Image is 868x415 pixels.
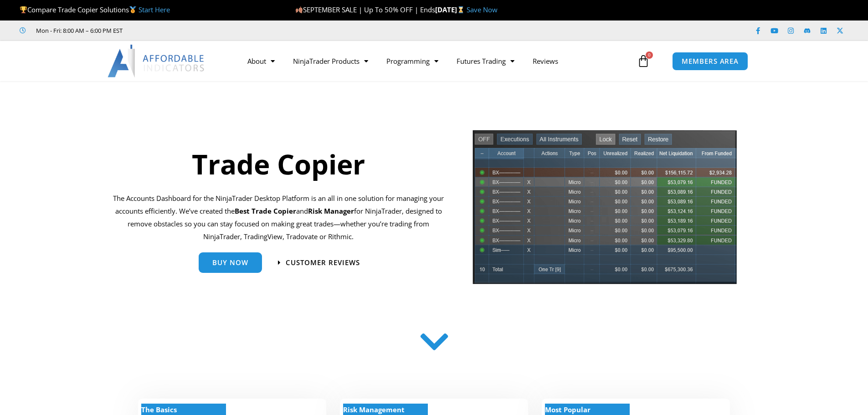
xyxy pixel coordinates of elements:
strong: Risk Management [343,405,405,414]
strong: [DATE] [435,5,467,14]
img: LogoAI | Affordable Indicators – NinjaTrader [108,45,205,77]
a: Start Here [139,5,170,14]
a: Customer Reviews [278,259,360,266]
img: 🥇 [129,6,136,13]
h1: Trade Copier [113,145,444,183]
p: The Accounts Dashboard for the NinjaTrader Desktop Platform is an all in one solution for managin... [113,192,444,243]
a: Futures Trading [447,51,524,72]
span: 0 [646,51,653,59]
a: MEMBERS AREA [672,52,748,71]
span: Mon - Fri: 8:00 AM – 6:00 PM EST [34,25,123,36]
b: Best Trade Copier [235,206,296,215]
iframe: Customer reviews powered by Trustpilot [135,26,272,35]
img: tradecopier | Affordable Indicators – NinjaTrader [472,129,738,292]
span: Buy Now [212,259,248,266]
a: About [238,51,284,72]
strong: The Basics [141,405,177,414]
img: 🍂 [296,6,303,13]
a: Save Now [467,5,498,14]
nav: Menu [238,51,635,72]
span: MEMBERS AREA [682,58,739,65]
a: Reviews [524,51,567,72]
img: 🏆 [20,6,27,13]
span: Customer Reviews [286,259,360,266]
strong: Most Popular [545,405,591,414]
a: 0 [623,48,663,74]
img: ⌛ [457,6,464,13]
a: NinjaTrader Products [284,51,377,72]
strong: Risk Manager [308,206,354,215]
span: SEPTEMBER SALE | Up To 50% OFF | Ends [295,5,435,14]
a: Programming [377,51,447,72]
a: Buy Now [199,252,262,273]
span: Compare Trade Copier Solutions [20,5,170,14]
